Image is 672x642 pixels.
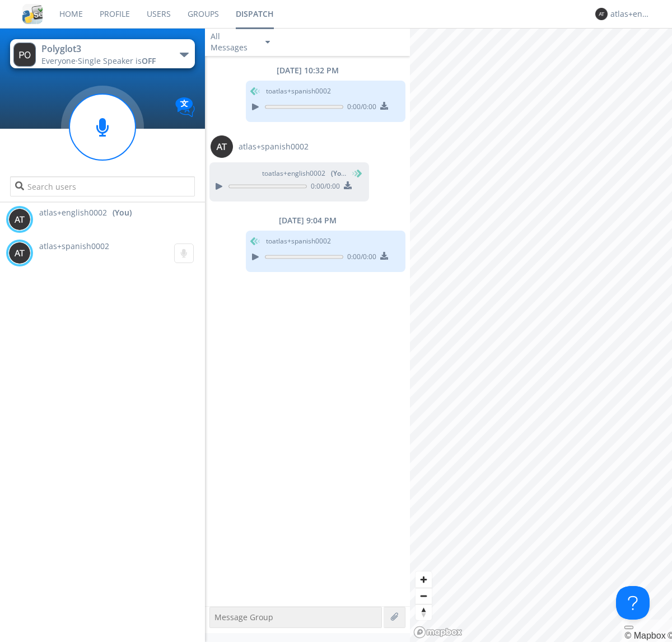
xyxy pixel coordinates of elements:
[211,135,233,158] img: 373638.png
[416,571,432,588] button: Zoom in
[175,97,195,117] img: Translation enabled
[624,631,665,640] a: Mapbox
[41,55,167,67] div: Everyone ·
[78,55,156,66] span: Single Speaker is
[22,4,43,24] img: cddb5a64eb264b2086981ab96f4c1ba7
[624,626,633,629] button: Toggle attribution
[39,207,107,218] span: atlas+english0002
[10,39,194,68] button: Polyglot3Everyone·Single Speaker isOFF
[343,102,376,114] span: 0:00 / 0:00
[595,8,608,20] img: 373638.png
[416,588,432,604] span: Zoom out
[205,215,410,226] div: [DATE] 9:04 PM
[266,236,331,246] span: to atlas+spanish0002
[262,168,346,179] span: to atlas+english0002
[142,55,156,66] span: OFF
[13,43,36,67] img: 373638.png
[41,43,167,55] div: Polyglot3
[610,8,652,20] div: atlas+english0002
[616,586,650,620] iframe: Toggle Customer Support
[416,604,432,620] button: Reset bearing to north
[39,241,109,251] span: atlas+spanish0002
[380,252,388,260] img: download media button
[239,141,309,152] span: atlas+spanish0002
[344,181,352,189] img: download media button
[266,86,331,96] span: to atlas+spanish0002
[205,65,410,76] div: [DATE] 10:32 PM
[343,252,376,264] span: 0:00 / 0:00
[10,176,194,196] input: Search users
[416,604,432,620] span: Reset bearing to north
[8,208,31,231] img: 373638.png
[265,41,270,44] img: caret-down-sm.svg
[307,181,340,194] span: 0:00 / 0:00
[331,168,348,178] span: (You)
[416,588,432,604] button: Zoom out
[8,242,31,264] img: 373638.png
[113,207,132,218] div: (You)
[211,31,255,53] div: All Messages
[413,626,463,639] a: Mapbox logo
[380,102,388,110] img: download media button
